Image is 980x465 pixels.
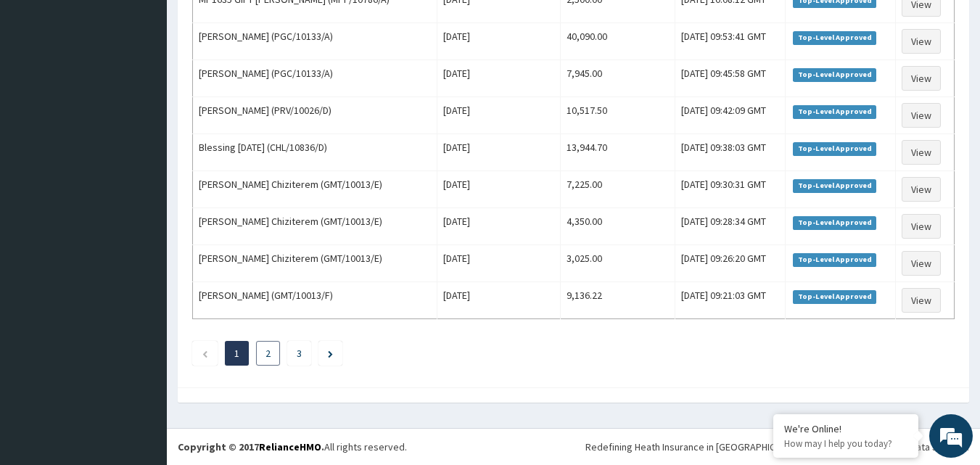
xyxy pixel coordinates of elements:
td: [PERSON_NAME] (GMT/10013/F) [193,282,437,319]
td: 3,025.00 [561,245,675,282]
td: [DATE] [437,208,561,245]
td: [PERSON_NAME] (PGC/10133/A) [193,23,437,60]
td: [PERSON_NAME] Chiziterem (GMT/10013/E) [193,245,437,282]
a: View [902,140,941,165]
td: [PERSON_NAME] Chiziterem (GMT/10013/E) [193,171,437,208]
div: We're Online! [784,422,907,435]
a: View [902,251,941,276]
span: Top-Level Approved [793,68,876,81]
td: [PERSON_NAME] (PGC/10133/A) [193,60,437,97]
a: View [902,288,941,313]
td: [DATE] [437,97,561,134]
td: [DATE] [437,171,561,208]
td: 7,225.00 [561,171,675,208]
span: Top-Level Approved [793,105,876,118]
td: [PERSON_NAME] Chiziterem (GMT/10013/E) [193,208,437,245]
span: Top-Level Approved [793,253,876,266]
a: Previous page [202,347,208,360]
td: 40,090.00 [561,23,675,60]
td: 9,136.22 [561,282,675,319]
td: [DATE] 09:30:31 GMT [675,171,786,208]
div: Chat with us now [75,81,244,100]
td: [DATE] 09:21:03 GMT [675,282,786,319]
span: Top-Level Approved [793,31,876,44]
td: [PERSON_NAME] (PRV/10026/D) [193,97,437,134]
span: Top-Level Approved [793,216,876,229]
a: View [902,29,941,54]
span: Top-Level Approved [793,179,876,192]
a: Page 2 [265,347,271,360]
span: We're online! [84,140,200,287]
div: Redefining Heath Insurance in [GEOGRAPHIC_DATA] using Telemedicine and Data Science! [585,440,969,454]
td: [DATE] [437,23,561,60]
td: [DATE] 09:45:58 GMT [675,60,786,97]
strong: Copyright © 2017 . [178,440,324,453]
td: [DATE] [437,245,561,282]
a: View [902,103,941,128]
td: [DATE] 09:38:03 GMT [675,134,786,171]
a: Page 1 is your current page [234,347,239,360]
a: Next page [328,347,333,360]
td: [DATE] 09:28:34 GMT [675,208,786,245]
div: Minimize live chat window [238,7,273,42]
a: View [902,177,941,202]
span: Top-Level Approved [793,142,876,155]
a: RelianceHMO [259,440,321,453]
td: Blessing [DATE] (CHL/10836/D) [193,134,437,171]
td: [DATE] 09:26:20 GMT [675,245,786,282]
img: d_794563401_company_1708531726252_794563401 [27,73,59,109]
a: View [902,66,941,91]
td: 7,945.00 [561,60,675,97]
a: Page 3 [297,347,302,360]
td: [DATE] [437,282,561,319]
td: [DATE] 09:42:09 GMT [675,97,786,134]
a: View [902,214,941,239]
td: [DATE] [437,134,561,171]
span: Top-Level Approved [793,290,876,303]
td: 13,944.70 [561,134,675,171]
td: [DATE] 09:53:41 GMT [675,23,786,60]
footer: All rights reserved. [167,428,980,465]
td: 10,517.50 [561,97,675,134]
p: How may I help you today? [784,437,907,450]
td: [DATE] [437,60,561,97]
td: 4,350.00 [561,208,675,245]
textarea: Type your message and hit 'Enter' [7,310,276,361]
